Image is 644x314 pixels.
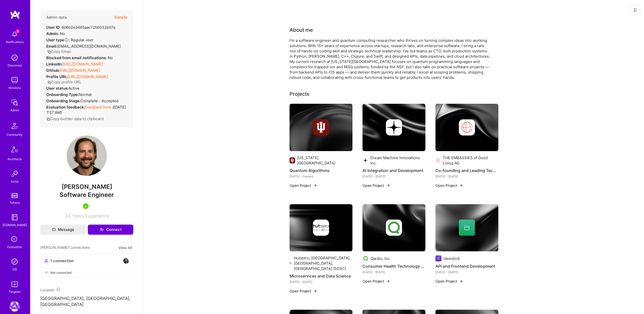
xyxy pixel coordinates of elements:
[47,79,81,85] button: Copy profile URL
[10,53,20,63] img: discovery
[290,104,352,151] img: cover
[443,155,498,166] div: THE EMBASSIES of Good Living AG
[435,263,498,269] h4: API and Frontend Development
[46,116,104,121] button: Copy builder data to clipboard
[12,193,18,198] img: tokens
[46,31,65,36] div: No
[46,25,115,30] div: 606b2ed465aac72b6032b07a
[47,49,71,54] button: Copy Email
[363,183,390,188] button: Open Project
[444,256,460,261] div: Ideedock
[435,183,463,188] button: Open Project
[435,278,463,284] button: Open Project
[46,68,60,73] strong: Github:
[290,174,352,179] div: [DATE] - Present
[40,245,90,251] span: [PERSON_NAME]' Connections
[435,157,441,163] img: Company logo
[363,104,425,151] img: cover
[46,55,108,60] strong: Blocked from email notifications:
[363,174,425,179] div: [DATE] - [DATE]
[297,155,352,166] div: [US_STATE][GEOGRAPHIC_DATA]
[16,29,20,33] span: 3
[85,105,111,110] a: Feedback form
[46,104,127,115] div: ( [DATE] 7:57 AM )
[46,37,94,43] div: Regular user
[10,75,20,85] img: teamwork
[8,63,22,68] div: Discovery
[10,301,20,311] img: A.Team: Leading A.Team's Marketing & DemandGen
[290,273,352,279] h4: Microservices and Data Science
[46,98,80,103] strong: Onboarding Stage:
[290,260,292,266] img: Company logo
[10,29,20,39] img: bell
[3,222,27,228] div: [DOMAIN_NAME]
[46,74,68,79] strong: Profile URL:
[72,213,109,219] span: Years Experience
[10,200,20,205] div: Tokens
[459,183,463,187] img: arrow-right
[10,108,19,113] div: Admin
[9,85,21,90] div: Missions
[60,191,114,198] span: Software Engineer
[435,255,441,261] img: Company logo
[435,167,498,174] h4: Co-founding and Leading Tech Innovations
[290,288,317,294] button: Open Project
[46,44,57,49] strong: Email:
[83,203,89,209] img: A.Teamer in Residence
[46,62,63,66] strong: LinkedIn:
[67,135,107,176] img: User Avatar
[46,55,113,60] div: No
[363,204,425,252] img: cover
[123,258,129,264] img: avatar
[10,257,20,267] img: Admin Search
[52,228,56,231] i: icon Mail
[11,179,19,184] div: Invite
[57,44,121,49] span: [EMAIL_ADDRESS][DOMAIN_NAME]
[290,183,317,188] button: Open Project
[386,279,390,283] img: arrow-right
[363,255,369,261] img: Company logo
[68,86,79,91] span: Active
[45,270,49,274] i: icon CloseGray
[64,38,69,42] i: Help
[459,279,463,283] img: arrow-right
[435,269,498,275] div: [DATE] - [DATE]
[51,270,71,275] span: Not connected
[313,119,329,135] img: Company logo
[313,220,329,236] img: Company logo
[363,263,425,269] h4: Consumer Health Technology Development
[10,279,20,289] img: Skill Targeter
[10,169,20,179] img: Invite
[10,97,20,108] img: admin teamwork
[40,254,133,277] button: 1 connectionavatarNot connected
[88,225,133,235] button: Connect
[313,289,317,293] img: arrow-right
[370,155,425,166] div: Dream Machine Innovations Inc.
[459,119,475,135] img: Company logo
[9,144,21,156] img: Architects
[363,269,425,275] div: [DATE] - [DATE]
[10,212,20,222] img: guide book
[371,256,391,261] div: Qardio, Inc.
[290,90,309,98] div: Projects
[9,289,21,294] div: Targeter
[47,80,51,84] i: icon Copy
[46,117,50,121] i: icon Copy
[10,235,19,244] i: icon SelectionTeam
[435,204,498,252] img: cover
[8,156,22,162] div: Architects
[386,183,390,187] img: arrow-right
[13,267,17,272] div: DB
[8,301,21,311] a: A.Team: Leading A.Team's Marketing & DemandGen
[79,92,92,97] span: normal
[80,98,118,103] span: Complete - Accepted
[60,68,100,73] a: [URL][DOMAIN_NAME]
[435,174,498,179] div: [DATE] - [DATE]
[363,157,368,163] img: Company logo
[65,213,71,219] span: 24
[46,92,79,97] strong: Onboarding Type:
[290,204,352,252] img: cover
[46,25,61,30] strong: User ID:
[46,31,59,36] strong: Admin:
[294,255,352,271] div: Hubzero, [GEOGRAPHIC_DATA], [GEOGRAPHIC_DATA], [GEOGRAPHIC_DATA] (SDSC)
